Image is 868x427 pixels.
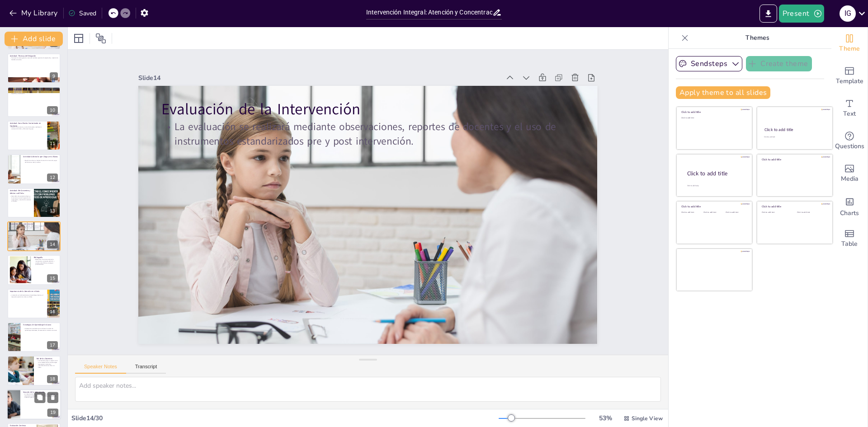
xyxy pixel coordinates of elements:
[759,5,777,23] button: Export to PowerPoint
[10,89,58,91] p: Actividad: Cumpliendo Retos
[10,195,31,202] p: Desarrollar el razonamiento lógico y la memoria a través de ejercicios de organización y creación...
[797,211,826,214] div: Click to add text
[71,31,86,46] div: Layout
[75,364,126,374] button: Speaker Notes
[34,257,58,259] p: Bibliografía
[7,188,61,218] div: 13
[746,56,812,71] button: Create theme
[831,27,868,60] div: Change the overall theme
[68,9,96,18] div: Saved
[10,225,58,229] p: La evaluación se realizará mediante observaciones, reportes de docentes y el uso de instrumentos ...
[681,205,746,208] div: Click to add title
[47,240,58,249] div: 14
[10,290,45,293] p: Importancia de la Atención en el Aula
[831,222,868,255] div: Add a table
[779,5,824,23] button: Present
[23,160,58,163] p: Regular la conducta y focalizar la atención a través de juegos de adivinanza táctil y auditiva.
[676,56,742,71] button: Sendsteps
[34,259,58,266] p: Referencias clave que sustentan la intervención, incluyendo el DSM V y estudios sobre TDAH y estr...
[10,424,34,427] p: Evaluación Continua
[47,375,58,383] div: 18
[840,5,856,22] div: I G
[366,6,492,19] input: Insert title
[831,92,868,125] div: Add text boxes
[831,60,868,92] div: Add ready made slides
[836,76,863,86] span: Template
[10,57,58,61] p: Favorecer la autorregulación emocional mediante ejercicios de respiración y creación de botellas ...
[10,55,58,57] p: Actividad: Técnicas de Relajación
[5,32,63,46] button: Add slide
[7,221,61,251] div: 14
[161,99,575,120] p: Evaluación de la Intervención
[10,122,45,127] p: Actividad: Gano Mucho Controlando mi Conducta
[762,211,790,214] div: Click to add text
[37,360,58,368] p: Los docentes juegan un papel crucial en la implementación de estrategias que apoyen la atención y...
[47,207,58,215] div: 13
[835,141,864,151] span: Questions
[7,154,61,184] div: 12
[47,174,58,182] div: 12
[764,127,825,132] div: Click to add title
[7,87,61,117] div: 10
[95,33,106,44] span: Position
[681,117,746,119] div: Click to add text
[23,155,58,158] p: Actividad: Adivino lo que Llega a mis Manos
[7,6,61,20] button: My Library
[762,158,826,161] div: Click to add title
[47,274,58,282] div: 15
[34,392,45,403] button: Duplicate Slide
[831,125,868,157] div: Get real-time input from your audience
[47,392,58,403] button: Delete Slide
[632,415,663,422] span: Single View
[50,72,58,80] div: 9
[7,389,61,420] div: 19
[10,189,31,194] p: Actividad: Me Concentro y Adivino cuál Falta
[23,390,58,393] p: Impacto de la Intervención
[23,328,58,331] p: Implementar actividades que consideren los estilos de aprendizaje individuales, favoreciendo la i...
[138,74,500,82] div: Slide 14
[840,5,856,23] button: I G
[47,408,58,417] div: 19
[47,341,58,349] div: 17
[841,239,858,249] span: Table
[7,121,61,150] div: 11
[831,157,868,190] div: Add images, graphics, shapes or video
[71,414,499,422] div: Slide 14 / 30
[841,174,859,184] span: Media
[831,190,868,222] div: Add charts and graphs
[10,223,58,225] p: Evaluación de la Intervención
[594,414,616,422] div: 53 %
[840,208,859,218] span: Charts
[726,211,746,214] div: Click to add text
[7,255,61,285] div: 15
[7,356,61,385] div: 18
[676,86,770,99] button: Apply theme to all slides
[7,322,61,352] div: 17
[47,308,58,316] div: 16
[764,136,824,138] div: Click to add text
[681,110,746,114] div: Click to add title
[10,126,45,129] p: Mejorar la convivencia y control de impulsos mediante la economía de fichas y dinámicas de grupo.
[762,205,826,208] div: Click to add title
[23,393,58,398] p: La intervención busca mejorar el rendimiento académico y las relaciones sociales de los niños con...
[47,106,58,114] div: 10
[7,289,61,319] div: 16
[10,91,58,94] p: Fortalecer la autorregulación y atención a través de actividades que involucran equilibrio y coor...
[10,294,45,297] p: La atención es fundamental para el aprendizaje efectivo y el desarrollo social de los niños con T...
[692,27,822,49] p: Themes
[23,324,58,326] p: Estrategias de Aprendizaje Inclusivo
[843,109,856,119] span: Text
[839,44,860,54] span: Theme
[7,53,61,83] div: 9
[47,140,58,148] div: 11
[161,120,575,148] p: La evaluación se realizará mediante observaciones, reportes de docentes y el uso de instrumentos ...
[681,211,702,214] div: Click to add text
[703,211,724,214] div: Click to add text
[687,169,745,177] div: Click to add title
[126,364,166,374] button: Transcript
[687,184,744,187] div: Click to add body
[37,357,58,360] p: Rol de los Docentes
